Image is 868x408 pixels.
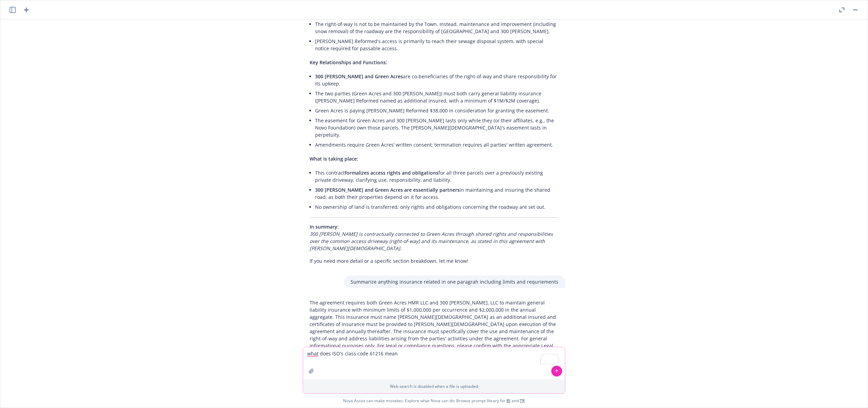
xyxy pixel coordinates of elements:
li: The two parties (Green Acres and 300 [PERSON_NAME]) must both carry general liability insurance (... [315,89,558,106]
a: TR [520,398,525,404]
em: 300 [PERSON_NAME] is contractually connected to Green Acres through shared rights and responsibil... [310,231,553,251]
li: Amendments require Green Acres’ written consent; termination requires all parties' written agreem... [315,140,558,150]
span: Nova Assist can make mistakes. Explore what Nova can do: Browse prompt library for and [3,394,865,408]
li: are co-beneficiaries of the right-of-way and share responsibility for its upkeep. [315,71,558,89]
span: In summary: [310,223,339,230]
li: This contract for all three parcels over a previously existing private driveway, clarifying use, ... [315,168,558,185]
a: BI [506,398,511,404]
p: The agreement requires both Green Acres HMR LLC and 300 [PERSON_NAME], LLC to maintain general li... [310,299,558,356]
li: in maintaining and insuring the shared road, as both their properties depend on it for access. [315,185,558,202]
span: 300 [PERSON_NAME] and Green Acres [315,73,403,80]
span: Key Relationships and Functions: [310,59,387,66]
li: The right-of-way is not to be maintained by the Town. Instead, maintenance and improvement (inclu... [315,19,558,36]
span: 300 [PERSON_NAME] and Green Acres are essentially partners [315,187,460,193]
li: No ownership of land is transferred; only rights and obligations concerning the roadway are set out. [315,202,558,212]
p: If you need more detail or a specific section breakdown, let me know! [310,257,558,264]
p: Summarize anything insurance related in one paragrah including limits and requriements [351,278,558,285]
li: [PERSON_NAME] Reformed's access is primarily to reach their sewage disposal system, with special ... [315,36,558,53]
span: What is taking place: [310,155,358,162]
textarea: To enrich screen reader interactions, please activate Accessibility in Grammarly extension settings [303,347,565,379]
p: Web search is disabled when a file is uploaded [307,383,561,389]
li: Green Acres is paying [PERSON_NAME] Reformed $38,000 in consideration for granting the easement. [315,106,558,115]
span: formalizes access rights and obligations [345,169,438,176]
li: The easement for Green Acres and 300 [PERSON_NAME] lasts only while they (or their affiliates, e.... [315,115,558,140]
